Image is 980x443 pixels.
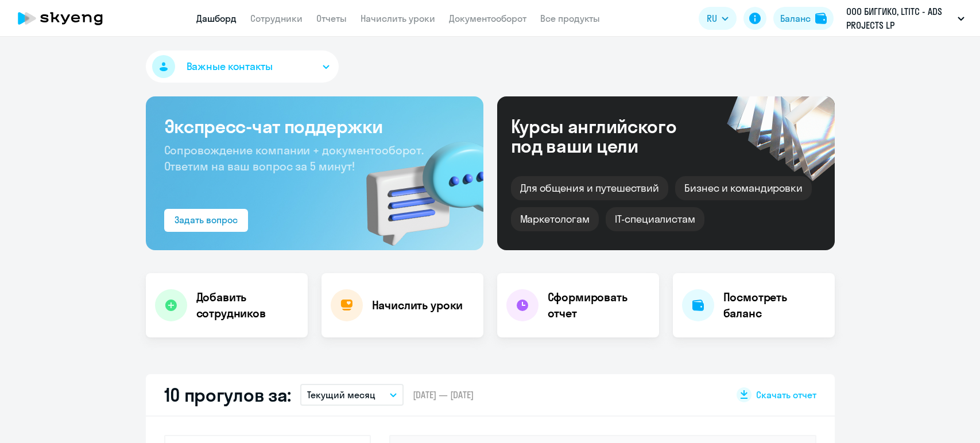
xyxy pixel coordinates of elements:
a: Начислить уроки [361,13,435,24]
h4: Добавить сотрудников [196,289,299,321]
h4: Сформировать отчет [548,289,650,321]
a: Документооборот [449,13,526,24]
a: Все продукты [540,13,600,24]
div: Курсы английского под ваши цели [511,116,707,156]
div: Бизнес и командировки [675,176,812,200]
div: Задать вопрос [175,213,238,227]
div: Баланс [780,11,811,25]
a: Отчеты [316,13,347,24]
span: [DATE] — [DATE] [413,388,474,401]
span: Сопровождение компании + документооборот. Ответим на ваш вопрос за 5 минут! [164,143,424,173]
h4: Посмотреть баланс [723,289,826,321]
a: Дашборд [196,13,237,24]
p: ООО БИГГИКО, LTITC - ADS PROJECTS LP [846,5,953,32]
div: IT-специалистам [606,207,704,231]
span: Скачать отчет [756,388,816,401]
h4: Начислить уроки [372,297,463,313]
div: Маркетологам [511,207,599,231]
img: balance [815,13,827,24]
a: Сотрудники [250,13,303,24]
span: RU [707,11,717,25]
h2: 10 прогулов за: [164,383,292,406]
button: Задать вопрос [164,209,248,232]
button: Важные контакты [146,50,339,83]
img: bg-img [350,121,483,250]
h3: Экспресс-чат поддержки [164,115,465,138]
button: ООО БИГГИКО, LTITC - ADS PROJECTS LP [840,5,970,32]
button: Текущий месяц [300,384,404,406]
button: RU [699,7,737,30]
button: Балансbalance [773,7,834,30]
span: Важные контакты [187,59,273,74]
p: Текущий месяц [307,388,375,402]
div: Для общения и путешествий [511,176,669,200]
